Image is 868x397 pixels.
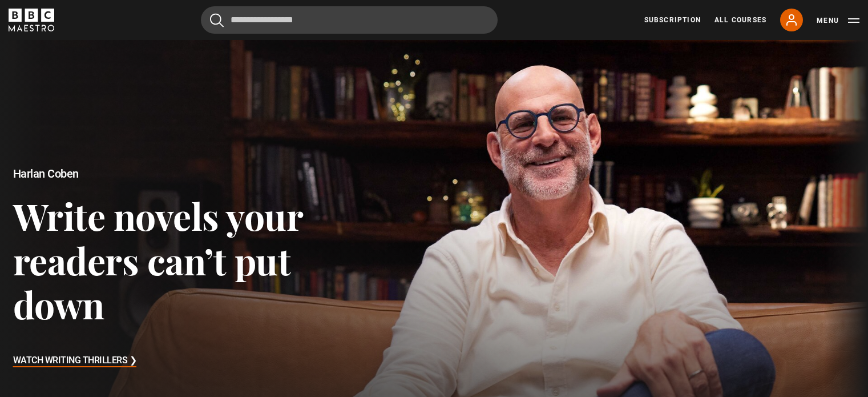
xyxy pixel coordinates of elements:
[714,15,766,25] a: All Courses
[13,194,348,326] h3: Write novels your readers can’t put down
[817,15,859,26] button: Toggle navigation
[201,6,498,34] input: Search
[13,352,137,370] h3: Watch Writing Thrillers ❯
[210,13,224,27] button: Submit the search query
[13,167,348,181] h2: Harlan Coben
[644,15,701,25] a: Subscription
[9,9,54,31] svg: BBC Maestro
